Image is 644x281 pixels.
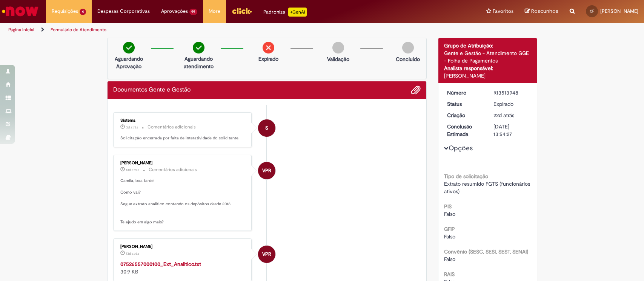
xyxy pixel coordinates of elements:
div: Expirado [493,100,529,108]
a: Página inicial [8,27,34,33]
div: R13513948 [493,89,529,96]
div: [PERSON_NAME] [444,72,531,79]
a: Formulário de Atendimento [51,27,106,33]
div: Vanessa Paiva Ribeiro [258,162,275,179]
img: img-circle-grey.png [402,42,414,53]
img: click_logo_yellow_360x200.png [232,5,252,17]
time: 10/09/2025 10:54:23 [493,112,514,119]
b: RAIS [444,271,455,278]
span: [PERSON_NAME] [600,8,638,14]
div: System [258,119,275,137]
span: Rascunhos [531,8,558,15]
b: GFIP [444,226,455,232]
ul: Trilhas de página [6,23,424,37]
p: Camila, boa tarde! Como vai? Segue extrato analitico contendo os depósitos desde 2018. Te ajudo e... [120,178,246,225]
span: 3d atrás [126,125,138,130]
div: Vanessa Paiva Ribeiro [258,246,275,263]
p: Validação [327,55,349,63]
span: CF [590,9,594,14]
span: Favoritos [493,8,513,15]
dt: Status [441,100,488,108]
span: S [265,119,268,137]
span: 99 [189,9,198,15]
span: Despesas Corporativas [97,8,150,15]
b: Tipo de solicitação [444,173,488,180]
button: Adicionar anexos [411,85,421,95]
h2: Documentos Gente e Gestão Histórico de tíquete [113,87,191,93]
span: Falso [444,211,455,217]
small: Comentários adicionais [149,166,197,173]
div: 10/09/2025 10:54:23 [493,111,529,119]
span: Falso [444,233,455,240]
span: Falso [444,256,455,263]
time: 19/09/2025 14:39:56 [126,168,139,172]
p: Aguardando Aprovação [111,55,147,70]
dt: Criação [441,111,488,119]
img: check-circle-green.png [123,42,135,53]
b: Convênio (SESC, SESI, SEST, SENAI) [444,248,528,255]
span: 13d atrás [126,168,139,172]
small: Comentários adicionais [148,124,196,130]
dt: Conclusão Estimada [441,123,488,138]
img: check-circle-green.png [193,42,204,53]
div: Grupo de Atribuição: [444,42,531,49]
div: [PERSON_NAME] [120,161,246,165]
div: Gente e Gestão - Atendimento GGE - Folha de Pagamentos [444,49,531,64]
img: remove.png [263,42,274,53]
div: 30.9 KB [120,260,246,275]
b: PIS [444,203,452,210]
img: img-circle-grey.png [332,42,344,53]
span: VPR [262,245,271,263]
span: 22d atrás [493,112,514,119]
p: Solicitação encerrada por falta de interatividade do solicitante. [120,135,246,141]
span: 4 [80,9,86,15]
img: ServiceNow [1,4,40,19]
p: +GenAi [288,8,307,17]
div: [DATE] 13:54:27 [493,123,529,138]
div: [PERSON_NAME] [120,244,246,249]
div: Analista responsável: [444,64,531,72]
a: 07526557000100_Ext_Analitico.txt [120,261,201,267]
span: Extrato resumido FGTS (funcionários ativos) [444,180,532,195]
span: 13d atrás [126,251,139,256]
p: Expirado [258,55,278,63]
a: Rascunhos [525,8,558,15]
span: Aprovações [161,8,188,15]
span: More [209,8,220,15]
dt: Número [441,89,488,96]
time: 29/09/2025 13:39:57 [126,125,138,130]
span: Requisições [52,8,78,15]
div: Padroniza [263,8,307,17]
span: VPR [262,162,271,180]
p: Aguardando atendimento [180,55,217,70]
time: 19/09/2025 14:39:25 [126,251,139,256]
div: Sistema [120,118,246,123]
p: Concluído [396,55,420,63]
